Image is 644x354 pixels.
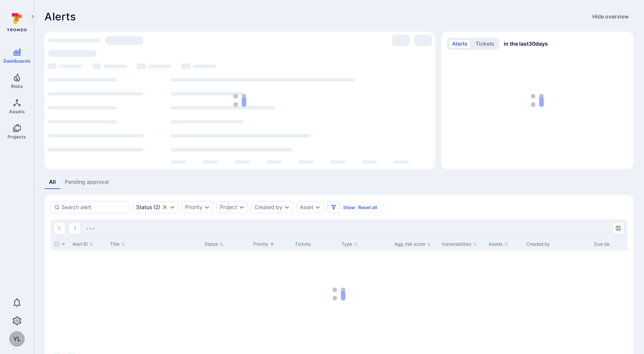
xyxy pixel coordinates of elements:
[8,134,26,140] span: Projects
[11,83,23,89] span: Risks
[220,204,237,210] button: Project
[327,201,340,213] button: Filters
[594,241,619,247] button: Sort by Due date
[300,204,313,210] button: Asset
[489,241,508,247] button: Sort by Assets
[185,204,202,210] button: Priority
[9,109,25,114] span: Assets
[588,11,633,23] button: Hide overview
[204,241,224,247] button: Sort by Status
[255,204,282,210] button: Created by
[133,201,179,213] div: open, in process
[30,14,35,20] i: Expand navigation menu
[72,241,94,247] button: Sort by Alert ID
[449,39,471,48] button: alerts
[44,175,60,189] a: All
[442,241,477,247] button: Sort by Vulnerabilities
[48,35,432,166] div: loading spinner
[54,241,60,247] span: Select all rows
[28,12,37,21] button: Expand navigation menu
[343,205,355,210] button: Show
[270,240,274,248] p: Sorted by: Higher priority first
[284,204,290,210] button: Expand dropdown
[358,205,377,210] button: Reset all
[204,204,210,210] button: Expand dropdown
[253,241,274,247] button: Sort by Priority
[136,204,160,210] div: ( 2 )
[504,40,548,48] span: in the last 30 days
[9,331,25,346] div: Yanting Larsen
[110,241,125,247] button: Sort by Title
[233,94,246,107] img: Loading...
[162,204,168,210] button: Clear selection
[612,222,624,234] button: Manage columns
[44,11,76,23] h1: Alerts
[526,241,588,248] div: Created by
[60,175,113,189] a: Pending approval
[44,32,435,169] div: Most alerts
[87,228,94,229] img: Loading...
[239,204,245,210] button: Expand dropdown
[472,39,498,48] button: tickets
[315,204,321,210] button: Expand dropdown
[136,204,152,210] div: Status
[69,222,81,234] button: Go to the next page
[169,204,175,210] button: Expand dropdown
[61,203,126,211] input: Search alert
[9,331,25,346] button: YL
[342,241,358,247] button: Sort by Type
[136,204,160,210] button: Status(2)
[54,222,66,234] button: Go to the previous page
[394,241,431,247] button: Sort by Agg. risk score
[295,241,336,248] div: Tickets
[441,32,633,169] div: Alerts/Tickets trend
[44,175,633,189] div: alerts tabs
[3,58,31,64] span: Dashboards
